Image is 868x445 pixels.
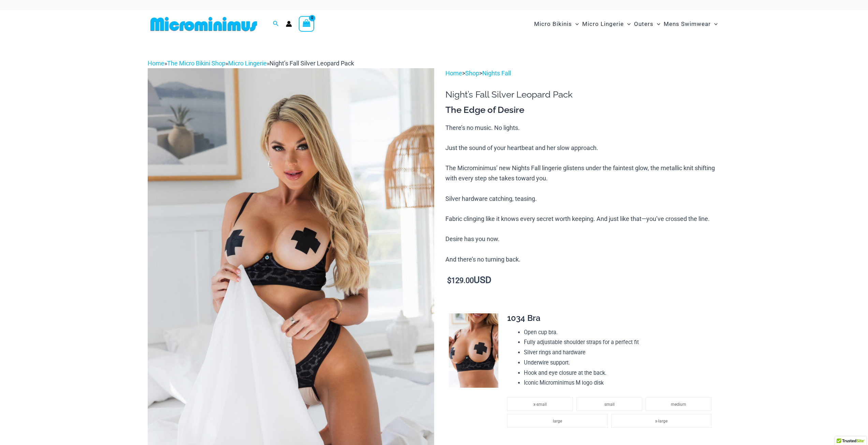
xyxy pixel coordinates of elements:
nav: Site Navigation [531,13,721,35]
p: There’s no music. No lights. Just the sound of your heartbeat and her slow approach. The Micromin... [445,123,720,265]
a: Shop [465,70,479,77]
a: Home [445,70,462,77]
li: medium [646,397,711,411]
a: Account icon link [286,21,292,27]
span: Menu Toggle [653,15,660,33]
a: The Micro Bikini Shop [167,60,225,67]
span: x-small [533,402,547,407]
li: small [576,397,642,411]
img: Nights Fall Silver Leopard 1036 Bra [449,313,498,388]
span: large [553,419,562,424]
span: » » » [148,60,354,67]
li: x-large [611,414,711,428]
span: Menu Toggle [572,15,579,33]
span: Micro Lingerie [582,15,624,33]
a: Micro LingerieMenu ToggleMenu Toggle [580,14,632,34]
a: View Shopping Cart, empty [299,16,314,32]
span: Menu Toggle [624,15,631,33]
span: x-large [655,419,667,424]
li: Open cup bra. [524,327,715,338]
span: medium [671,402,686,407]
span: Micro Bikinis [534,15,572,33]
li: Underwire support. [524,358,715,368]
span: Menu Toggle [711,15,718,33]
p: USD [445,275,720,286]
a: OutersMenu ToggleMenu Toggle [632,14,662,34]
a: Micro BikinisMenu ToggleMenu Toggle [532,14,580,34]
span: $ [447,276,451,285]
a: Home [148,60,164,67]
a: Mens SwimwearMenu ToggleMenu Toggle [662,14,719,34]
h1: Night’s Fall Silver Leopard Pack [445,89,720,100]
span: Mens Swimwear [664,15,711,33]
li: Fully adjustable shoulder straps for a perfect fit [524,337,715,347]
span: Night’s Fall Silver Leopard Pack [269,60,354,67]
bdi: 129.00 [447,276,474,285]
img: MM SHOP LOGO FLAT [148,16,260,32]
a: Micro Lingerie [228,60,267,67]
li: Hook and eye closure at the back. [524,368,715,378]
h3: The Edge of Desire [445,104,720,116]
li: Silver rings and hardware [524,347,715,358]
a: Nights Fall [482,70,511,77]
li: large [507,414,607,428]
p: > > [445,68,720,78]
span: Outers [634,15,653,33]
span: 1034 Bra [507,313,541,323]
li: x-small [507,397,573,411]
a: Search icon link [273,20,279,28]
li: Iconic Microminimus M logo disk [524,378,715,388]
span: small [604,402,615,407]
